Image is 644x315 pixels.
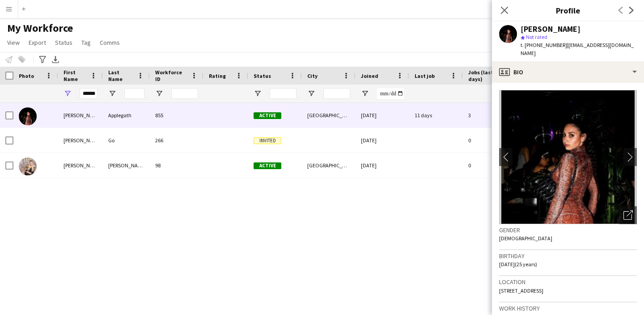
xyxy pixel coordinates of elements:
div: [DATE] [356,153,409,178]
app-action-btn: Advanced filters [37,54,48,65]
a: Status [51,37,76,48]
div: [GEOGRAPHIC_DATA] [302,103,356,128]
span: My Workforce [7,21,73,35]
div: [DATE] [356,103,409,128]
div: Applegath [103,103,150,128]
button: Open Filter Menu [64,89,72,98]
div: Go [103,128,150,153]
span: Status [254,72,271,79]
div: 855 [150,103,203,128]
span: [STREET_ADDRESS] [499,287,543,294]
span: First Name [64,69,87,82]
div: [DATE] [356,128,409,153]
button: Open Filter Menu [108,89,116,98]
span: Workforce ID [155,69,187,82]
div: Bio [492,61,644,83]
h3: Work history [499,304,637,312]
input: Joined Filter Input [377,88,404,99]
a: View [4,37,23,48]
input: Workforce ID Filter Input [171,88,198,99]
span: Status [55,38,72,47]
input: First Name Filter Input [80,88,97,99]
span: [DEMOGRAPHIC_DATA] [499,235,552,242]
div: [GEOGRAPHIC_DATA] [302,153,356,178]
span: Jobs (last 90 days) [468,69,500,82]
span: Not rated [526,34,547,40]
span: Last Name [108,69,134,82]
img: MARIE-CLAIRE JACKSON [19,157,37,175]
span: View [7,38,20,47]
span: Active [254,112,281,119]
span: [DATE] (25 years) [499,261,537,268]
span: t. [PHONE_NUMBER] [521,42,567,48]
img: Claire Applegath [19,107,37,125]
div: 266 [150,128,203,153]
h3: Birthday [499,252,637,260]
span: Tag [81,38,91,47]
div: [PERSON_NAME] [103,153,150,178]
span: Invited [254,137,281,144]
input: Status Filter Input [270,88,297,99]
div: 0 [463,153,517,178]
div: 0 [463,128,517,153]
a: Comms [96,37,123,48]
span: Joined [361,72,378,79]
span: City [307,72,318,79]
div: 98 [150,153,203,178]
a: Export [25,37,50,48]
span: Export [29,38,46,47]
span: Rating [209,72,226,79]
input: City Filter Input [323,88,350,99]
span: Photo [19,72,34,79]
button: Open Filter Menu [254,89,262,98]
div: [PERSON_NAME] [58,103,103,128]
button: Open Filter Menu [155,89,163,98]
input: Last Name Filter Input [124,88,144,99]
h3: Gender [499,226,637,234]
app-action-btn: Export XLSX [50,54,61,65]
span: | [EMAIL_ADDRESS][DOMAIN_NAME] [521,42,634,56]
span: Last job [415,72,435,79]
span: Comms [100,38,120,47]
div: 11 days [409,103,463,128]
div: 3 [463,103,517,128]
button: Open Filter Menu [361,89,369,98]
div: Open photos pop-in [619,206,637,224]
button: Open Filter Menu [307,89,315,98]
h3: Profile [492,4,644,16]
h3: Location [499,278,637,286]
div: [PERSON_NAME] [58,153,103,178]
div: [PERSON_NAME] [521,25,580,33]
div: [PERSON_NAME] [58,128,103,153]
img: Crew avatar or photo [499,90,637,224]
span: Active [254,162,281,169]
a: Tag [78,37,94,48]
